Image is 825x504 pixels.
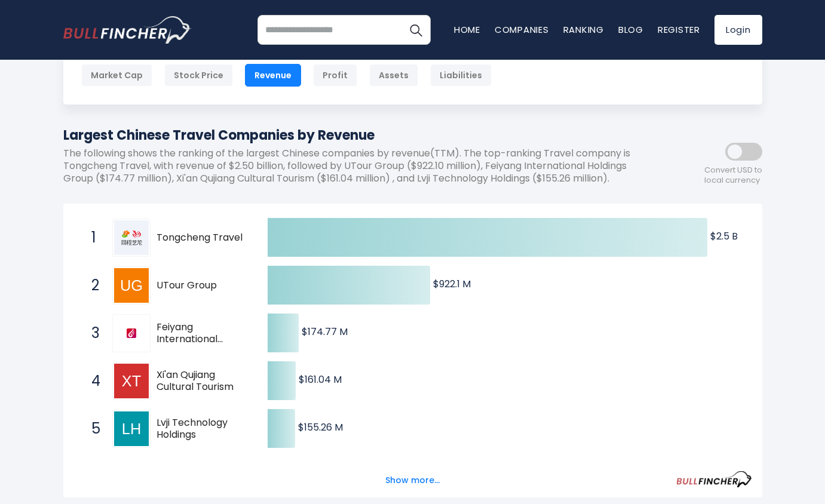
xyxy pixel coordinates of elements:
a: Go to homepage [63,16,192,44]
span: Xi'an Qujiang Cultural Tourism [157,369,247,394]
span: 5 [85,419,97,439]
text: $174.77 M [302,325,348,339]
span: Lvji Technology Holdings [157,417,247,442]
button: Show more... [378,471,447,490]
h1: Largest Chinese Travel Companies by Revenue [63,125,655,145]
p: The following shows the ranking of the largest Chinese companies by revenue(TTM). The top-ranking... [63,147,655,185]
span: 3 [85,323,97,343]
div: Stock Price [164,64,233,87]
img: Feiyang International Holdings Group [127,328,136,338]
img: UTour Group [114,268,149,303]
text: $2.5 B [710,229,738,243]
a: Home [454,23,480,36]
img: Lvji Technology Holdings [114,411,149,446]
span: 2 [85,275,97,296]
button: Search [401,15,431,45]
div: Assets [369,64,418,87]
span: UTour Group [157,279,247,292]
text: $161.04 M [299,373,342,386]
a: Companies [495,23,549,36]
span: Feiyang International Holdings Group [157,321,247,346]
p: Rank By [81,51,492,61]
div: Liabilities [430,64,492,87]
text: $155.26 M [298,420,343,434]
div: Profit [313,64,357,87]
img: Xi'an Qujiang Cultural Tourism [114,364,149,398]
span: 4 [85,371,97,391]
div: Revenue [245,64,301,87]
a: Login [714,15,762,45]
img: bullfincher logo [63,16,192,44]
a: Ranking [563,23,604,36]
img: Tongcheng Travel [114,220,149,255]
span: 1 [85,228,97,248]
span: Convert USD to local currency [704,165,762,186]
a: Register [658,23,700,36]
div: Market Cap [81,64,152,87]
text: $922.1 M [433,277,471,291]
span: Tongcheng Travel [157,232,247,244]
a: Blog [618,23,643,36]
